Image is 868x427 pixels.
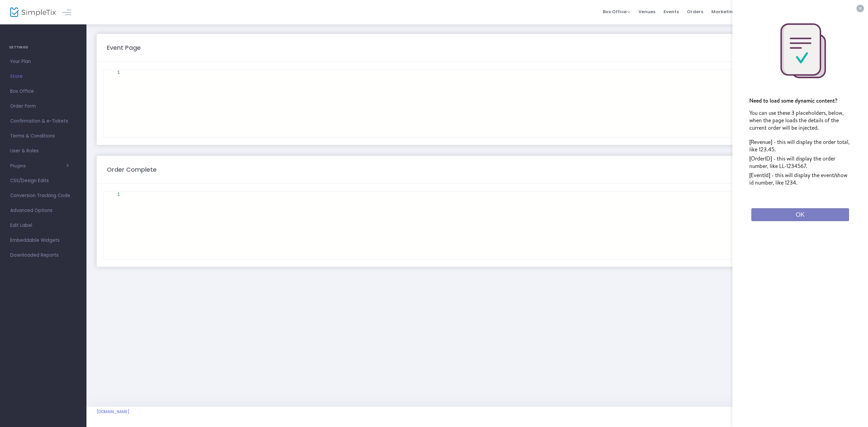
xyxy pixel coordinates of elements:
span: Embeddable Widgets [10,236,76,245]
span: Venues [638,3,655,20]
m-panel-title: Event Page [107,43,141,52]
button: OK [751,208,849,221]
span: CSS/Design Edits [10,176,76,185]
span: Events [664,3,679,20]
span: Box Office [10,87,76,96]
span: Order Form [10,102,76,111]
p: [EventId] - this will display the event/show id number, like 1234. [749,171,851,186]
div: 1 [107,69,120,76]
div: 1 [107,191,120,198]
p: [OrderID] - this will display the order number, like LL-1234567. [749,155,851,170]
span: Your Plan [10,57,76,66]
span: Conversion Tracking Code [10,191,76,200]
span: Advanced Options [10,206,76,215]
span: Orders [687,3,703,20]
span: Confirmation & e-Tickets [10,117,76,126]
button: × [856,5,864,12]
img: Checklist Icon [770,20,831,81]
span: Downloaded Reports [10,251,76,260]
h4: SETTINGS [9,41,77,54]
span: Marketing [711,8,740,15]
a: [DOMAIN_NAME] [97,409,130,414]
span: User & Roles [10,147,76,155]
p: Need to load some dynamic content? [749,97,851,105]
m-panel-title: Order Complete [107,165,157,174]
span: Edit Label [10,221,76,230]
p: [Revenue] - this will display the order total, like 123.45. [749,138,851,153]
span: Terms & Conditions [10,132,76,141]
span: Store [10,72,76,81]
p: You can use these 3 placeholders, below, when the page loads the details of the current order wil... [749,109,851,131]
button: Plugins [10,163,69,169]
span: Box Office [603,8,630,15]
